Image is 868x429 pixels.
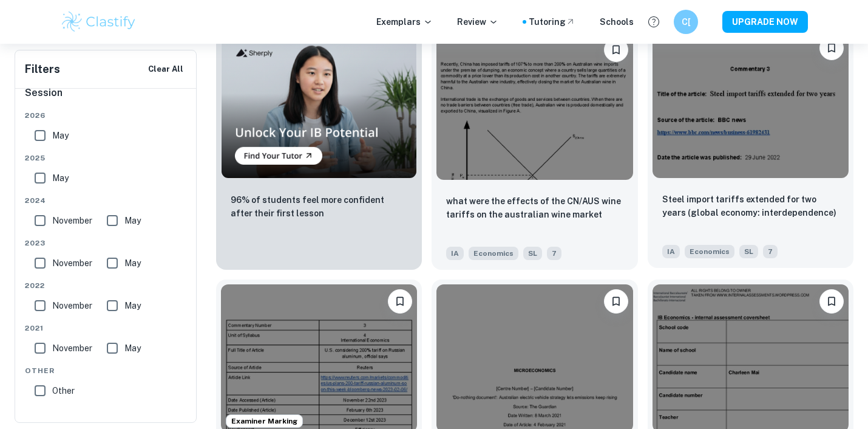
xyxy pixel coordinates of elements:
span: May [124,299,141,312]
span: 2023 [25,238,188,249]
h6: Session [25,86,188,110]
span: Economics [469,247,518,260]
span: Examiner Marking [226,416,302,427]
span: November [52,214,92,227]
a: Thumbnail96% of students feel more confident after their first lesson [216,28,422,270]
span: May [52,129,69,142]
span: SL [739,245,758,258]
p: Exemplars [376,15,433,29]
img: Thumbnail [221,33,417,179]
img: Economics IA example thumbnail: what were the effects of the CN/AUS wine [436,33,632,180]
span: SL [523,247,542,260]
span: May [124,341,141,355]
span: IA [662,245,680,258]
span: May [124,256,141,270]
span: Other [52,384,75,397]
span: IA [446,247,464,260]
a: BookmarkSteel import tariffs extended for two years (global economy: interdependence)IAEconomicsSL7 [648,28,853,270]
span: 7 [763,245,778,258]
a: Bookmarkwhat were the effects of the CN/AUS wine tariffs on the australian wine marketIAEconomicsSL7 [432,28,637,270]
span: November [52,299,92,312]
button: Clear All [145,60,186,78]
p: Review [457,15,498,29]
span: Economics [685,245,734,258]
h6: Filters [25,61,60,78]
span: November [52,341,92,355]
p: Steel import tariffs extended for two years (global economy: interdependence) [662,193,839,219]
a: Tutoring [529,15,575,29]
span: 2024 [25,195,188,206]
img: Economics IA example thumbnail: Steel import tariffs extended for two ye [653,31,849,178]
button: Bookmark [819,289,844,314]
button: Bookmark [604,289,628,314]
h6: C[ [679,15,693,29]
button: Bookmark [388,289,412,314]
img: Clastify logo [60,10,137,34]
button: Help and Feedback [643,12,664,32]
button: UPGRADE NOW [722,11,808,33]
span: Other [25,365,188,376]
p: what were the effects of the CN/AUS wine tariffs on the australian wine market [446,194,623,221]
span: 2021 [25,323,188,334]
span: May [52,171,69,185]
span: November [52,256,92,270]
button: C[ [674,10,698,34]
button: Bookmark [819,36,844,60]
span: 2026 [25,110,188,121]
span: 2025 [25,153,188,163]
a: Schools [600,15,634,29]
button: Bookmark [604,38,628,62]
span: 7 [547,247,561,260]
span: May [124,214,141,227]
span: 2022 [25,280,188,291]
p: 96% of students feel more confident after their first lesson [231,193,407,220]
